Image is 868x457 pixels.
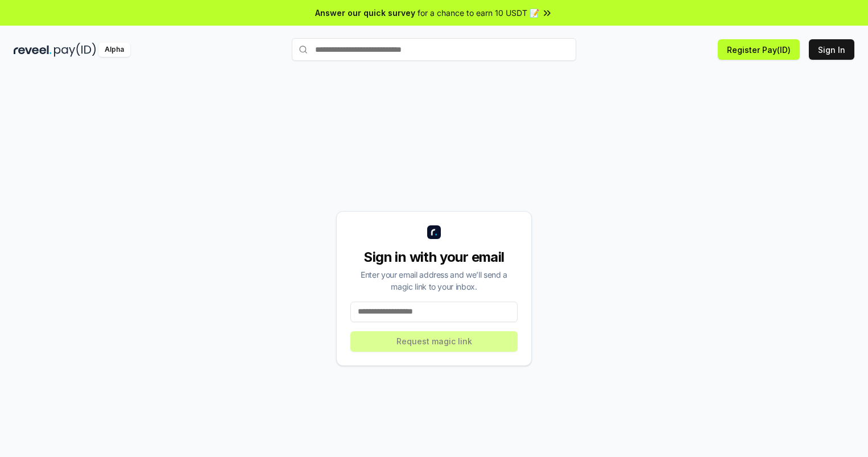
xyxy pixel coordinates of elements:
div: Enter your email address and we’ll send a magic link to your inbox. [350,269,518,293]
button: Sign In [809,39,854,60]
div: Sign in with your email [350,248,518,266]
button: Register Pay(ID) [718,39,800,60]
img: pay_id [54,43,96,57]
img: logo_small [427,225,441,239]
div: Alpha [98,43,130,57]
span: Answer our quick survey [315,7,415,19]
span: for a chance to earn 10 USDT 📝 [418,7,539,19]
img: reveel_dark [14,43,52,57]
